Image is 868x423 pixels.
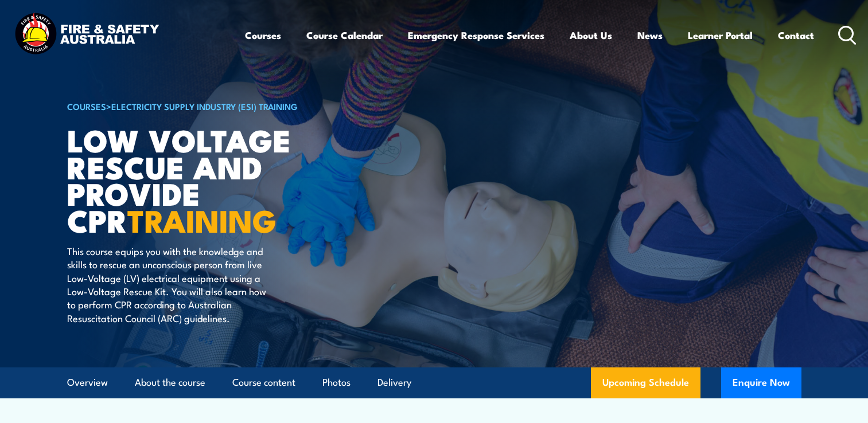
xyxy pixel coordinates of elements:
a: Electricity Supply Industry (ESI) Training [111,100,298,112]
strong: TRAINING [127,195,277,243]
button: Enquire Now [721,367,801,398]
a: Course Calendar [306,20,383,50]
a: Emergency Response Services [408,20,544,50]
a: News [637,20,663,50]
a: Contact [778,20,814,50]
a: Learner Portal [688,20,753,50]
a: Courses [245,20,281,50]
p: This course equips you with the knowledge and skills to rescue an unconscious person from live Lo... [67,244,277,324]
a: About the course [135,367,205,398]
a: Photos [322,367,351,398]
h6: > [67,99,351,113]
a: About Us [570,20,612,50]
a: Course content [232,367,295,398]
h1: Low Voltage Rescue and Provide CPR [67,126,351,233]
a: Overview [67,367,108,398]
a: Upcoming Schedule [591,367,700,398]
a: COURSES [67,100,106,112]
a: Delivery [377,367,411,398]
